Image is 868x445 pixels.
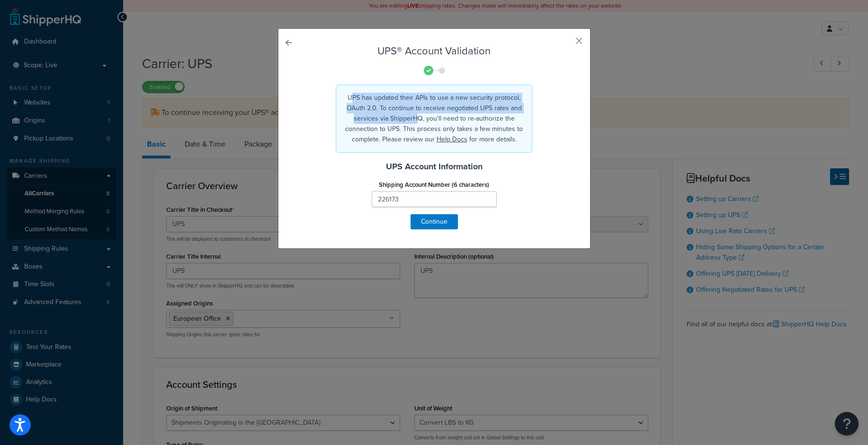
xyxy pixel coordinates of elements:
[302,45,566,57] h3: UPS® Account Validation
[302,160,566,173] h4: UPS Account Information
[344,93,524,145] p: UPS has updated their APIs to use a new security protocol, OAuth 2.0. To continue to receive nego...
[379,181,489,188] label: Shipping Account Number (6 characters)
[411,214,458,229] button: Continue
[437,134,467,144] a: Help Docs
